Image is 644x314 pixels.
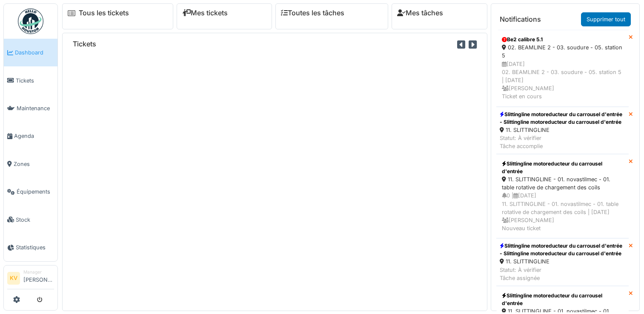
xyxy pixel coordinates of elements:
a: Toutes les tâches [281,9,344,17]
div: 11. SLITTINGLINE [500,126,625,134]
span: Agenda [14,132,54,140]
a: Be2 calibre 5.1 02. BEAMLINE 2 - 03. soudure - 05. station 5 [DATE]02. BEAMLINE 2 - 03. soudure -... [496,30,629,106]
div: Be2 calibre 5.1 [502,36,623,43]
a: Statistiques [4,234,57,261]
a: Tickets [4,66,57,94]
h6: Notifications [500,15,541,23]
div: Statut: À vérifier Tâche accomplie [500,134,625,150]
a: Slittingline motoreducteur du carrousel d'entrée 11. SLITTINGLINE - 01. novastilmec - 01. table r... [496,154,629,238]
a: Supprimer tout [581,12,631,26]
div: Slittingline motoreducteur du carrousel d'entrée [502,292,623,307]
span: Statistiques [16,243,54,251]
a: Tous les tickets [79,9,129,17]
div: 11. SLITTINGLINE - 01. novastilmec - 01. table rotative de chargement des coils [502,175,623,191]
a: Zones [4,150,57,178]
a: Stock [4,206,57,233]
div: Statut: À vérifier Tâche assignée [500,266,625,282]
span: Tickets [16,77,54,85]
span: Maintenance [17,104,54,112]
h6: Tickets [73,40,96,48]
div: Slittingline motoreducteur du carrousel d'entrée - Slittingline motoreducteur du carrousel d'entrée [500,242,625,257]
li: KV [7,272,20,285]
div: Manager [23,269,54,275]
div: Slittingline motoreducteur du carrousel d'entrée [502,160,623,175]
a: Agenda [4,122,57,150]
span: Dashboard [15,49,54,57]
a: Maintenance [4,94,57,122]
a: Mes tâches [397,9,443,17]
div: 02. BEAMLINE 2 - 03. soudure - 05. station 5 [502,43,623,60]
div: [DATE] 02. BEAMLINE 2 - 03. soudure - 05. station 5 | [DATE] [PERSON_NAME] Ticket en cours [502,60,623,101]
div: 11. SLITTINGLINE [500,257,625,265]
a: Slittingline motoreducteur du carrousel d'entrée - Slittingline motoreducteur du carrousel d'entr... [496,107,629,154]
a: Équipements [4,178,57,206]
img: Badge_color-CXgf-gQk.svg [18,9,43,34]
li: [PERSON_NAME] [23,269,54,287]
a: KV Manager[PERSON_NAME] [7,269,54,289]
a: Dashboard [4,39,57,66]
span: Équipements [17,188,54,196]
div: Slittingline motoreducteur du carrousel d'entrée - Slittingline motoreducteur du carrousel d'entrée [500,111,625,126]
span: Stock [16,216,54,224]
a: Slittingline motoreducteur du carrousel d'entrée - Slittingline motoreducteur du carrousel d'entr... [496,238,629,286]
span: Zones [14,160,54,168]
div: 0 | [DATE] 11. SLITTINGLINE - 01. novastilmec - 01. table rotative de chargement des coils | [DAT... [502,191,623,232]
a: Mes tickets [182,9,228,17]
